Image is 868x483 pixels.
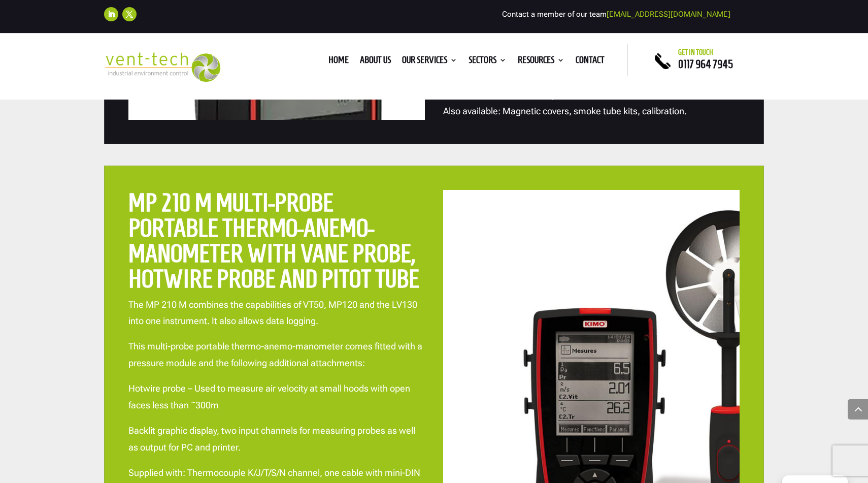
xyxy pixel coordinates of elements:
[128,380,425,423] p: Hotwire probe – Used to measure air velocity at small hoods with open faces less than ˜300m
[678,48,713,56] span: Get in touch
[607,10,730,19] a: [EMAIL_ADDRESS][DOMAIN_NAME]
[360,56,391,68] a: About us
[678,58,733,70] a: 0117 964 7945
[469,56,507,68] a: Sectors
[128,423,425,465] p: Backlit graphic display, two input channels for measuring probes as well as output for PC and pri...
[122,7,137,21] a: Follow on X
[104,7,118,21] a: Follow on LinkedIn
[104,52,220,82] img: 2023-09-27T08_35_16.549ZVENT-TECH---Clear-background
[576,56,605,68] a: Contact
[128,297,425,339] p: The MP 210 M combines the capabilities of VT50, MP120 and the LV130 into one instrument. It also ...
[328,56,349,68] a: Home
[502,10,730,19] span: Contact a member of our team
[518,56,564,68] a: Resources
[128,190,425,297] h2: MP 210 M Multi-probe portable thermo-anemo-manometer with Vane probe, Hotwire probe and pitot tube
[128,338,425,380] p: This multi-probe portable thermo-anemo-manometer comes fitted with a pressure module and the foll...
[402,56,457,68] a: Our Services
